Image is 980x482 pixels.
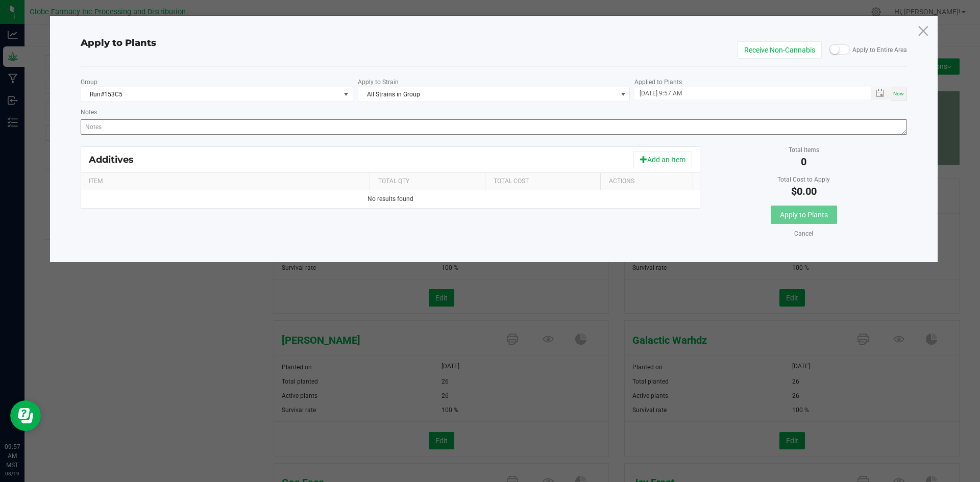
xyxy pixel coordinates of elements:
[81,108,97,117] label: Notes
[700,185,907,197] p: $0.00
[485,173,600,190] th: Total Cost
[370,173,485,190] th: Total Qty
[81,37,156,48] span: Apply to Plants
[10,400,41,431] iframe: Resource center
[81,87,340,102] span: Run#153C5
[634,78,907,87] p: Applied to Plants
[700,146,907,154] p: Total Items
[358,78,630,87] p: Apply to Strain
[633,151,692,168] button: Add an Item
[367,195,413,202] span: No results found
[794,230,813,238] a: Cancel
[893,91,904,96] span: Now
[600,173,693,190] th: Actions
[738,41,822,59] button: Receive Non-Cannabis
[81,78,353,87] p: Group
[358,87,617,102] span: All Strains in Group
[850,46,907,54] span: Apply to Entire Area
[771,206,837,224] button: Apply to Plants
[700,156,907,168] p: 0
[871,87,891,99] span: Toggle popup
[634,87,860,99] input: Applied Datetime
[700,176,907,183] p: Total Cost to Apply
[81,173,370,190] th: Item
[89,154,141,165] div: Additives
[780,211,828,219] span: Apply to Plants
